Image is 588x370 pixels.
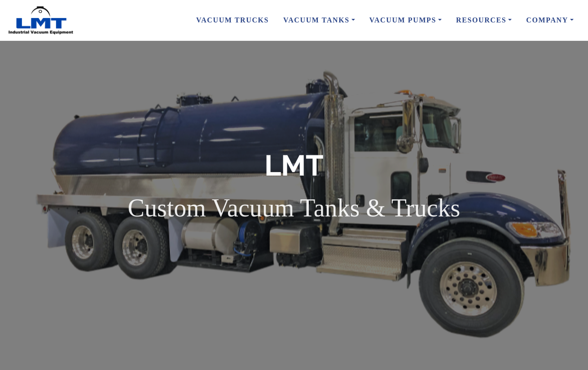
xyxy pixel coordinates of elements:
[128,145,461,186] h1: LMT
[519,11,581,30] a: Company
[276,11,362,30] a: Vacuum Tanks
[7,6,75,35] img: LMT
[362,11,449,30] a: Vacuum Pumps
[189,11,276,30] a: Vacuum Trucks
[449,11,519,30] a: Resources
[128,190,461,225] p: Custom Vacuum Tanks & Trucks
